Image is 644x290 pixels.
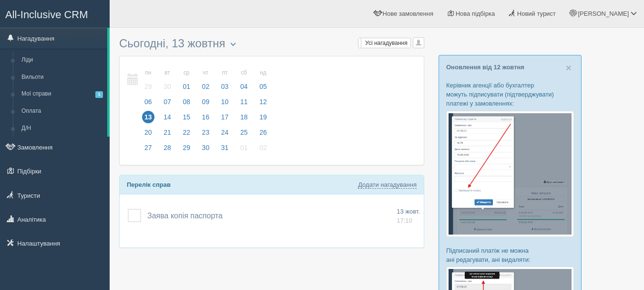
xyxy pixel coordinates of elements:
span: 12 [257,96,269,108]
a: 20 [139,127,157,142]
span: 06 [142,96,154,108]
a: 08 [177,97,195,112]
span: 05 [257,80,269,93]
a: 29 [177,142,195,158]
span: 19 [257,111,269,123]
span: 02 [257,141,269,154]
a: ср 01 [177,64,195,97]
span: 29 [142,80,154,93]
a: 16 [197,112,215,127]
a: Оновлення від 12 жовтня [446,64,524,71]
a: Оплата [17,103,107,120]
a: пт 03 [216,64,234,97]
span: 04 [238,80,250,93]
small: пн [142,69,154,77]
span: 18 [238,111,250,123]
a: 11 [235,97,253,112]
a: 06 [139,97,157,112]
span: 1 [95,91,103,97]
span: 17:10 [397,217,412,224]
img: %D0%BF%D1%96%D0%B4%D1%82%D0%B2%D0%B5%D1%80%D0%B4%D0%B6%D0%B5%D0%BD%D0%BD%D1%8F-%D0%BE%D0%BF%D0%BB... [446,111,574,237]
a: 07 [158,97,176,112]
span: All-Inclusive CRM [5,9,88,21]
a: 13 [139,112,157,127]
small: сб [238,69,250,77]
span: 30 [200,141,212,154]
span: 09 [200,96,212,108]
span: 03 [219,80,231,93]
span: 31 [219,141,231,154]
p: Керівник агенції або бухгалтер можуть підписувати (підтверджувати) платежі у замовленнях: [446,81,574,108]
span: 20 [142,126,154,139]
b: Перелік справ [127,181,171,188]
a: 28 [158,142,176,158]
a: сб 04 [235,64,253,97]
a: 27 [139,142,157,158]
span: 16 [200,111,212,123]
a: 19 [254,112,270,127]
span: 13 жовт. [397,208,420,215]
button: Close [566,63,572,73]
a: 25 [235,127,253,142]
span: Усі нагадування [365,40,408,46]
span: 30 [161,80,174,93]
a: Додати нагадування [358,181,417,189]
a: 31 [216,142,234,158]
a: 22 [177,127,195,142]
span: × [566,62,572,73]
a: 23 [197,127,215,142]
a: 21 [158,127,176,142]
a: нд 05 [254,64,270,97]
span: [PERSON_NAME] [578,10,629,17]
a: 17 [216,112,234,127]
span: 07 [161,96,174,108]
span: Заява копія паспорта [147,212,223,220]
small: ср [180,69,193,77]
a: 01 [235,142,253,158]
a: Д/Н [17,120,107,137]
a: 10 [216,97,234,112]
a: 13 жовт. 17:10 [397,207,420,225]
small: нд [257,69,269,77]
a: 02 [254,142,270,158]
span: 01 [238,141,250,154]
a: 30 [197,142,215,158]
span: 14 [161,111,174,123]
a: Ліди [17,52,107,69]
span: 27 [142,141,154,154]
span: 17 [219,111,231,123]
a: 14 [158,112,176,127]
span: Нове замовлення [383,10,433,17]
span: 28 [161,141,174,154]
span: 11 [238,96,250,108]
span: 01 [180,80,193,93]
a: 15 [177,112,195,127]
span: 23 [200,126,212,139]
a: All-Inclusive CRM [0,0,109,27]
span: 29 [180,141,193,154]
a: Мої справи1 [17,86,107,103]
small: пт [219,69,231,77]
p: Підписаний платіж не можна ані редагувати, ані видаляти: [446,246,574,264]
span: 26 [257,126,269,139]
span: Новий турист [517,10,556,17]
span: 13 [142,111,154,123]
a: 26 [254,127,270,142]
span: 21 [161,126,174,139]
a: 24 [216,127,234,142]
span: 22 [180,126,193,139]
span: 25 [238,126,250,139]
span: 10 [219,96,231,108]
span: Нова підбірка [456,10,495,17]
span: 08 [180,96,193,108]
span: 15 [180,111,193,123]
a: Вильоти [17,69,107,86]
a: 12 [254,97,270,112]
h3: Сьогодні, 13 жовтня [119,37,424,51]
a: 09 [197,97,215,112]
a: вт 30 [158,64,176,97]
span: 24 [219,126,231,139]
small: вт [161,69,174,77]
a: 18 [235,112,253,127]
a: чт 02 [197,64,215,97]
